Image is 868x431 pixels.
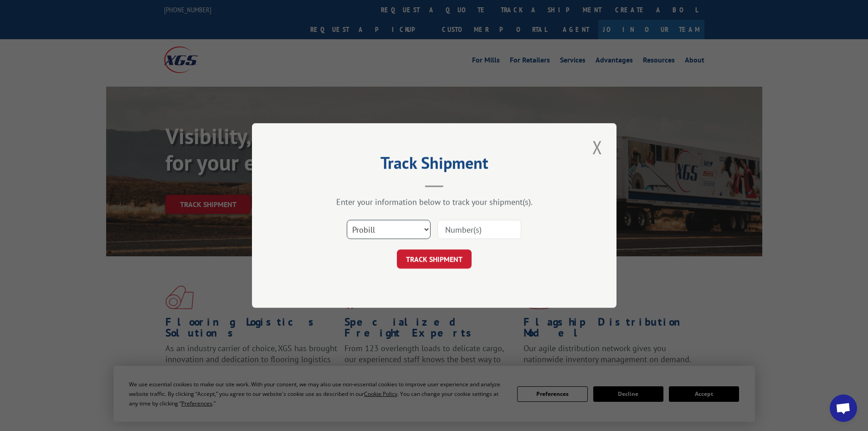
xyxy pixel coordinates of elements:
div: Enter your information below to track your shipment(s). [298,197,571,207]
button: Close modal [590,135,605,160]
a: Open chat [830,395,857,422]
h2: Track Shipment [298,156,571,174]
button: TRACK SHIPMENT [397,249,472,269]
input: Number(s) [437,220,521,239]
